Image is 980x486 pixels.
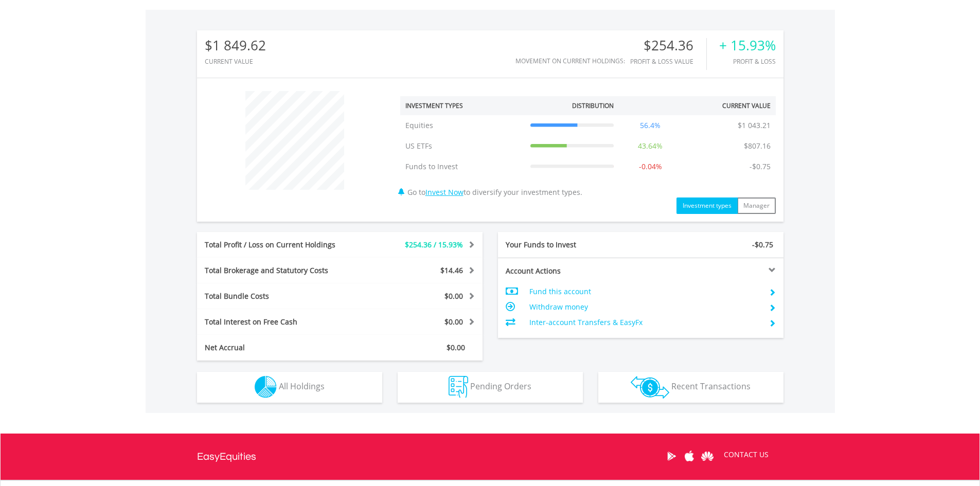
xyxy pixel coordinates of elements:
[205,58,266,65] div: CURRENT VALUE
[255,376,277,398] img: holdings-wht.png
[197,434,256,480] a: EasyEquities
[719,38,776,53] div: + 15.93%
[405,240,463,249] span: $254.36 / 15.93%
[719,58,776,65] div: Profit & Loss
[197,291,364,301] div: Total Bundle Costs
[279,381,325,392] span: All Holdings
[529,315,760,330] td: Inter-account Transfers & EasyFx
[400,136,525,156] td: US ETFs
[744,156,776,177] td: -$0.75
[676,197,738,214] button: Investment types
[393,86,783,214] div: Go to to diversify your investment types.
[671,381,751,392] span: Recent Transactions
[197,240,364,250] div: Total Profit / Loss on Current Holdings
[619,156,682,177] td: -0.04%
[400,115,525,136] td: Equities
[498,266,641,276] div: Account Actions
[440,265,463,275] span: $14.46
[663,440,681,472] a: Google Play
[619,136,682,156] td: 43.64%
[631,376,669,399] img: transactions-zar-wht.png
[681,440,699,472] a: Apple
[739,136,776,156] td: $807.16
[197,317,364,327] div: Total Interest on Free Cash
[630,58,706,65] div: Profit & Loss Value
[400,156,525,177] td: Funds to Invest
[598,372,783,403] button: Recent Transactions
[682,96,776,115] th: Current Value
[470,381,531,392] span: Pending Orders
[444,317,463,327] span: $0.00
[717,440,776,469] a: CONTACT US
[197,343,364,353] div: Net Accrual
[444,291,463,301] span: $0.00
[400,96,525,115] th: Investment Types
[205,38,266,53] div: $1 849.62
[197,265,364,276] div: Total Brokerage and Statutory Costs
[398,372,583,403] button: Pending Orders
[425,187,464,197] a: Invest Now
[529,284,760,299] td: Fund this account
[449,376,468,398] img: pending_instructions-wht.png
[447,343,465,352] span: $0.00
[197,372,382,403] button: All Holdings
[529,299,760,315] td: Withdraw money
[572,101,614,110] div: Distribution
[733,115,776,136] td: $1 043.21
[752,240,773,249] span: -$0.75
[498,240,641,250] div: Your Funds to Invest
[515,58,625,64] div: Movement on Current Holdings:
[737,197,776,214] button: Manager
[619,115,682,136] td: 56.4%
[630,38,706,53] div: $254.36
[699,440,717,472] a: Huawei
